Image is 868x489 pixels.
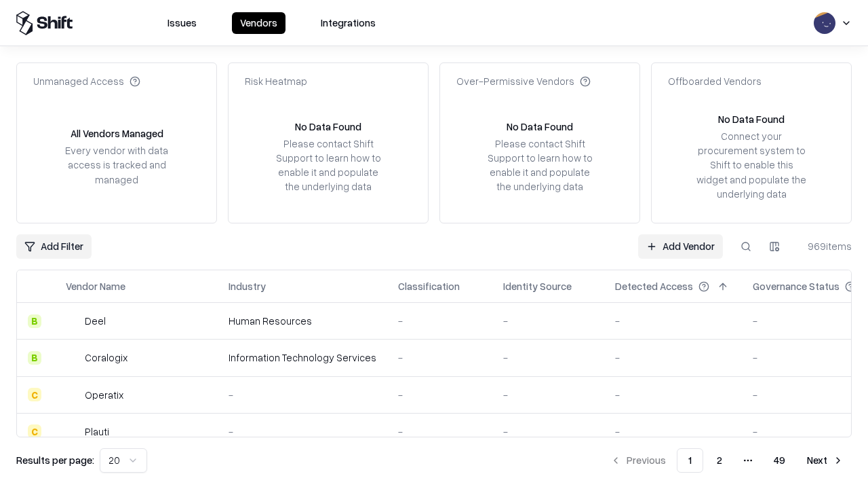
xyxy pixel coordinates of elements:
[398,314,481,328] div: -
[503,424,593,439] div: -
[718,112,785,126] div: No Data Found
[615,424,731,439] div: -
[677,448,703,473] button: 1
[456,74,591,88] div: Over-Permissive Vendors
[797,239,852,253] div: 969 items
[668,74,762,88] div: Offboarded Vendors
[85,314,106,328] div: Deel
[507,120,573,134] div: No Data Found
[159,12,205,34] button: Issues
[615,350,731,365] div: -
[85,350,127,365] div: Coralogix
[503,388,593,402] div: -
[706,448,733,473] button: 2
[66,388,79,401] img: Operatix
[229,350,376,365] div: Information Technology Services
[799,448,852,473] button: Next
[16,234,92,259] button: Add Filter
[695,129,808,201] div: Connect your procurement system to Shift to enable this widget and populate the underlying data
[16,453,94,467] p: Results per page:
[398,388,481,402] div: -
[28,351,41,365] div: B
[28,314,41,328] div: B
[66,279,125,293] div: Vendor Name
[602,448,852,473] nav: pagination
[66,351,79,365] img: Coralogix
[71,126,163,141] div: All Vendors Managed
[753,279,840,293] div: Governance Status
[85,424,109,439] div: Plauti
[28,388,41,401] div: C
[232,12,285,34] button: Vendors
[615,388,731,402] div: -
[484,137,596,194] div: Please contact Shift Support to learn how to enable it and populate the underlying data
[313,12,384,34] button: Integrations
[638,234,723,259] a: Add Vendor
[503,314,593,328] div: -
[398,424,481,439] div: -
[503,279,572,293] div: Identity Source
[398,279,460,293] div: Classification
[615,314,731,328] div: -
[229,314,376,328] div: Human Resources
[229,388,376,402] div: -
[763,448,796,473] button: 49
[33,74,140,88] div: Unmanaged Access
[272,137,384,194] div: Please contact Shift Support to learn how to enable it and populate the underlying data
[245,74,307,88] div: Risk Heatmap
[503,350,593,365] div: -
[28,424,41,438] div: C
[295,120,361,134] div: No Data Found
[229,424,376,439] div: -
[615,279,693,293] div: Detected Access
[398,350,481,365] div: -
[85,388,123,402] div: Operatix
[229,279,266,293] div: Industry
[66,314,79,328] img: Deel
[60,143,173,186] div: Every vendor with data access is tracked and managed
[66,424,79,438] img: Plauti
